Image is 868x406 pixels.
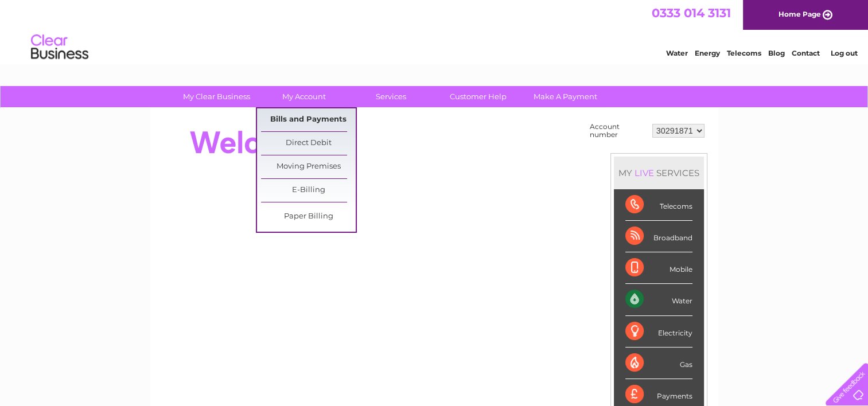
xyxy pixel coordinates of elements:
a: Moving Premises [261,155,356,178]
div: Telecoms [625,189,692,221]
a: Paper Billing [261,205,356,228]
a: Make A Payment [518,86,613,107]
a: Telecoms [727,49,761,57]
a: Energy [695,49,720,57]
a: Water [666,49,688,57]
a: E-Billing [261,179,356,202]
div: Broadband [625,221,692,252]
div: MY SERVICES [614,157,704,189]
a: Contact [792,49,820,57]
a: Customer Help [431,86,526,107]
a: Blog [768,49,785,57]
div: LIVE [632,167,656,178]
div: Mobile [625,252,692,284]
a: My Account [256,86,351,107]
a: 0333 014 3131 [652,6,731,20]
a: Log out [830,49,857,57]
img: logo.png [30,30,89,65]
a: Direct Debit [261,132,356,155]
div: Clear Business is a trading name of Verastar Limited (registered in [GEOGRAPHIC_DATA] No. 3667643... [164,6,706,56]
a: My Clear Business [169,86,264,107]
td: Account number [587,120,649,142]
div: Electricity [625,316,692,348]
a: Services [344,86,438,107]
a: Bills and Payments [261,108,356,131]
div: Gas [625,348,692,379]
div: Water [625,284,692,315]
